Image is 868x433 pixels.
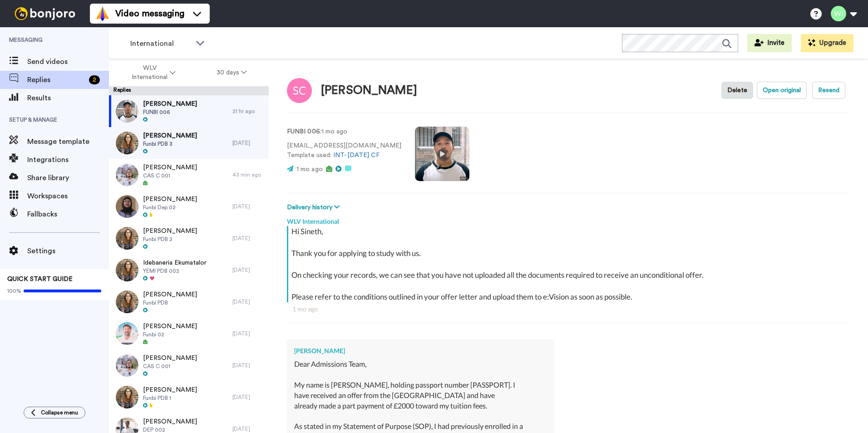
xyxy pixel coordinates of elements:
[27,136,109,147] span: Message template
[116,195,138,218] img: 94fa5eca-16e8-43c4-ab44-e3af1d854f4f-thumb.jpg
[747,34,792,52] button: Invite
[287,141,401,160] p: [EMAIL_ADDRESS][DOMAIN_NAME] Template used:
[89,75,100,84] div: 2
[232,425,264,433] div: [DATE]
[109,86,269,95] div: Replies
[27,74,85,85] span: Replies
[116,163,138,186] img: d13cd613-a0d5-406e-8cf3-0cde742e53d1-thumb.jpg
[109,286,269,318] a: [PERSON_NAME]Funbi PDB[DATE]
[143,363,197,370] span: CAS C 001
[143,417,197,426] span: [PERSON_NAME]
[143,226,197,236] span: [PERSON_NAME]
[143,236,197,243] span: Funbi PDB 2
[116,290,138,313] img: efeae950-0c2e-44e3-9c57-74bcccf6614e-thumb.jpg
[143,258,207,267] span: Idebaneria Ekumatalor
[232,139,264,147] div: [DATE]
[232,298,264,305] div: [DATE]
[109,95,269,127] a: [PERSON_NAME]FUNBI 00621 hr ago
[143,140,197,148] span: Funbi PDB 3
[115,7,184,20] span: Video messaging
[143,354,197,363] span: [PERSON_NAME]
[41,409,78,416] span: Collapse menu
[111,60,196,85] button: WLV International
[143,131,197,140] span: [PERSON_NAME]
[143,172,197,179] span: CAS C 001
[287,202,342,212] button: Delivery history
[143,163,197,172] span: [PERSON_NAME]
[116,132,138,154] img: 5d44d579-8857-467c-964f-7684aa52eaf1-thumb.jpg
[801,34,853,52] button: Upgrade
[333,152,380,158] a: INT-[DATE] CF
[232,362,264,369] div: [DATE]
[292,305,844,314] div: 1 mo ago
[143,204,197,211] span: Funbi Dep 02
[143,108,197,116] span: FUNBI 006
[296,166,323,172] span: 1 mo ago
[143,99,197,108] span: [PERSON_NAME]
[143,385,197,394] span: [PERSON_NAME]
[109,191,269,222] a: [PERSON_NAME]Funbi Dep 02[DATE]
[11,7,79,20] img: bj-logo-header-white.svg
[196,64,267,81] button: 30 days
[27,209,109,220] span: Fallbacks
[109,222,269,254] a: [PERSON_NAME]Funbi PDB 2[DATE]
[27,191,109,202] span: Workspaces
[757,82,807,99] button: Open original
[131,64,168,82] span: WLV International
[287,212,850,226] div: WLV International
[24,407,85,418] button: Collapse menu
[143,299,197,306] span: Funbi PDB
[116,354,138,377] img: d13cd613-a0d5-406e-8cf3-0cde742e53d1-thumb.jpg
[721,82,753,99] button: Delete
[812,82,845,99] button: Resend
[287,128,320,135] strong: FUNBI 006
[232,394,264,401] div: [DATE]
[109,127,269,159] a: [PERSON_NAME]Funbi PDB 3[DATE]
[109,381,269,413] a: [PERSON_NAME]Funbi PDB 1[DATE]
[232,235,264,242] div: [DATE]
[27,246,109,256] span: Settings
[116,100,138,123] img: 20357b13-09c5-4b1e-98cd-6bacbcb48d6b-thumb.jpg
[321,84,417,97] div: [PERSON_NAME]
[7,276,73,282] span: QUICK START GUIDE
[291,226,848,302] div: Hi Sineth, Thank you for applying to study with us. On checking your records, we can see that you...
[143,290,197,299] span: [PERSON_NAME]
[27,172,109,183] span: Share library
[287,127,401,137] p: : 1 mo ago
[143,394,197,402] span: Funbi PDB 1
[109,349,269,381] a: [PERSON_NAME]CAS C 001[DATE]
[232,266,264,274] div: [DATE]
[27,56,109,67] span: Send videos
[232,203,264,210] div: [DATE]
[294,346,547,355] div: [PERSON_NAME]
[232,330,264,337] div: [DATE]
[109,159,269,191] a: [PERSON_NAME]CAS C 00143 min ago
[143,195,197,204] span: [PERSON_NAME]
[143,267,207,275] span: YEMI PDB 002
[116,227,138,250] img: af7d3279-888b-4a69-a287-6b44ac959129-thumb.jpg
[232,108,264,115] div: 21 hr ago
[130,38,191,49] span: International
[116,322,138,345] img: a341ce55-b944-42f9-82d2-208a02fc6b31-thumb.jpg
[109,254,269,286] a: Idebaneria EkumatalorYEMI PDB 002[DATE]
[143,331,197,338] span: Funbi 02
[232,171,264,178] div: 43 min ago
[116,259,138,281] img: 034932f8-5e73-4ccf-979d-a3109bcc44bc-thumb.jpg
[116,386,138,408] img: 48226c89-d96f-4b72-be45-d47c225959ae-thumb.jpg
[27,93,109,103] span: Results
[143,322,197,331] span: [PERSON_NAME]
[287,78,312,103] img: Image of Sineth Jayalth
[7,287,21,295] span: 100%
[109,318,269,349] a: [PERSON_NAME]Funbi 02[DATE]
[95,6,110,21] img: vm-color.svg
[27,154,109,165] span: Integrations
